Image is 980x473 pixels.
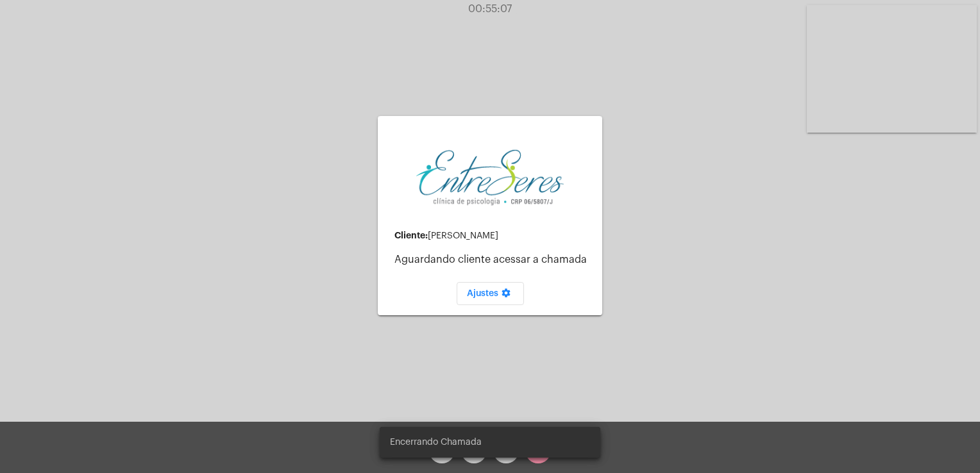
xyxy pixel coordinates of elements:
[416,148,564,206] img: aa27006a-a7e4-c883-abf8-315c10fe6841.png
[457,282,524,305] button: Ajustes
[498,288,514,303] mat-icon: settings
[467,289,514,298] span: Ajustes
[390,436,482,449] span: Encerrando Chamada
[394,254,592,265] p: Aguardando cliente acessar a chamada
[394,231,428,240] strong: Cliente:
[394,231,592,241] div: [PERSON_NAME]
[468,4,512,14] span: 00:55:07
